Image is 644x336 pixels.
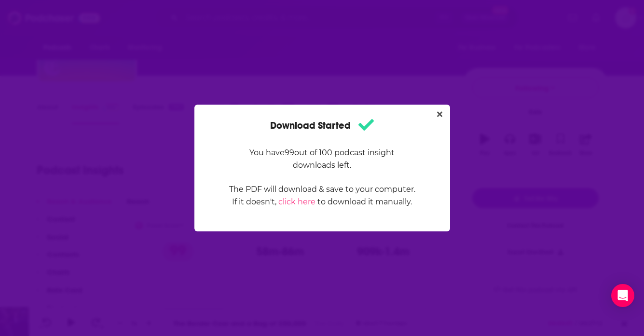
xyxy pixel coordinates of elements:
[278,197,315,206] a: click here
[611,284,634,307] div: Open Intercom Messenger
[229,183,416,208] p: The PDF will download & save to your computer. If it doesn't, to download it manually.
[270,116,374,135] h1: Download Started
[433,108,446,121] button: Close
[229,147,416,172] p: You have 99 out of 100 podcast insight downloads left.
